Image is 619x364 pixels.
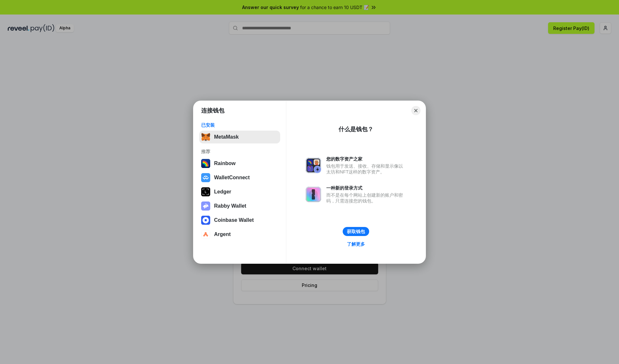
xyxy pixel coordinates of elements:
[326,156,406,162] div: 您的数字资产之家
[326,192,406,204] div: 而不是在每个网站上创建新的账户和密码，只需连接您的钱包。
[214,217,254,223] div: Coinbase Wallet
[199,185,280,198] button: Ledger
[201,107,224,114] h1: 连接钱包
[199,157,280,170] button: Rainbow
[326,163,406,175] div: 钱包用于发送、接收、存储和显示像以太坊和NFT这样的数字资产。
[201,159,210,168] img: svg+xml,%3Csvg%20width%3D%22120%22%20height%3D%22120%22%20viewBox%3D%220%200%20120%20120%22%20fil...
[214,161,236,166] div: Rainbow
[201,149,278,154] div: 推荐
[199,131,280,143] button: MetaMask
[201,173,210,182] img: svg+xml,%3Csvg%20width%3D%2228%22%20height%3D%2228%22%20viewBox%3D%220%200%2028%2028%22%20fill%3D...
[214,134,239,140] div: MetaMask
[199,228,280,241] button: Argent
[201,133,210,142] img: svg+xml,%3Csvg%20fill%3D%22none%22%20height%3D%2233%22%20viewBox%3D%220%200%2035%2033%22%20width%...
[199,171,280,184] button: WalletConnect
[201,122,278,128] div: 已安装
[201,230,210,239] img: svg+xml,%3Csvg%20width%3D%2228%22%20height%3D%2228%22%20viewBox%3D%220%200%2028%2028%22%20fill%3D...
[199,214,280,227] button: Coinbase Wallet
[306,158,321,173] img: svg+xml,%3Csvg%20xmlns%3D%22http%3A%2F%2Fwww.w3.org%2F2000%2Fsvg%22%20fill%3D%22none%22%20viewBox...
[214,231,231,237] div: Argent
[214,175,250,181] div: WalletConnect
[306,187,321,202] img: svg+xml,%3Csvg%20xmlns%3D%22http%3A%2F%2Fwww.w3.org%2F2000%2Fsvg%22%20fill%3D%22none%22%20viewBox...
[199,200,280,212] button: Rabby Wallet
[343,227,369,236] button: 获取钱包
[411,106,420,115] button: Close
[214,189,231,195] div: Ledger
[326,185,406,191] div: 一种新的登录方式
[343,240,369,248] a: 了解更多
[201,216,210,225] img: svg+xml,%3Csvg%20width%3D%2228%22%20height%3D%2228%22%20viewBox%3D%220%200%2028%2028%22%20fill%3D...
[201,202,210,211] img: svg+xml,%3Csvg%20xmlns%3D%22http%3A%2F%2Fwww.w3.org%2F2000%2Fsvg%22%20fill%3D%22none%22%20viewBox...
[339,125,373,133] div: 什么是钱包？
[347,241,365,247] div: 了解更多
[214,203,246,209] div: Rabby Wallet
[201,187,210,196] img: svg+xml,%3Csvg%20xmlns%3D%22http%3A%2F%2Fwww.w3.org%2F2000%2Fsvg%22%20width%3D%2228%22%20height%3...
[347,229,365,234] div: 获取钱包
